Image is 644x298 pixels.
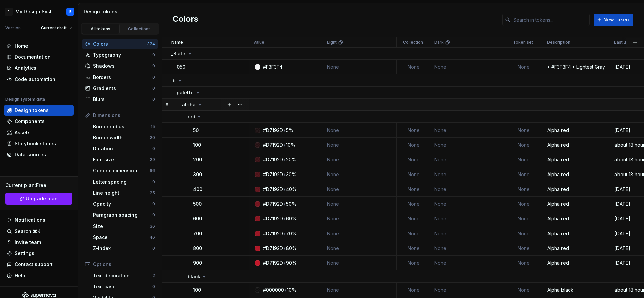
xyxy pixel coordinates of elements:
button: Help [4,270,74,281]
div: 0 [152,97,155,102]
div: P [5,8,13,16]
td: None [397,197,430,211]
div: Border radius [93,123,151,130]
p: 050 [177,64,185,70]
p: black [187,273,200,280]
div: #D7192D [263,245,283,252]
td: None [504,211,543,226]
div: Documentation [15,54,51,60]
div: Components [15,118,45,125]
a: Upgrade plan [5,193,72,205]
td: None [323,211,397,226]
td: None [504,167,543,182]
div: 70% [286,230,297,237]
td: None [323,167,397,182]
td: None [430,152,504,167]
div: 80% [286,245,297,252]
div: Line height [93,190,150,196]
td: None [323,123,397,138]
td: None [504,138,543,152]
a: Space46 [90,232,158,243]
td: None [323,283,397,297]
p: Collection [403,40,423,45]
a: Line height25 [90,188,158,198]
div: #F3F3F4 [263,64,282,70]
div: Search ⌘K [15,228,40,235]
div: Font size [93,156,150,163]
div: 10% [287,287,297,293]
div: Gradients [93,85,152,92]
div: 324 [147,41,155,47]
div: 10% [286,142,296,148]
div: Alpha red [543,201,609,207]
div: #D7192D [263,156,283,163]
a: Font size29 [90,154,158,165]
div: Space [93,234,150,241]
a: Paragraph spacing0 [90,210,158,220]
td: None [430,241,504,256]
a: Z-index0 [90,243,158,254]
td: None [397,226,430,241]
div: 0 [152,86,155,91]
div: Design system data [5,97,45,102]
div: Typography [93,52,152,58]
td: None [430,283,504,297]
div: 20 [150,135,155,140]
td: None [430,211,504,226]
div: Alpha red [543,215,609,222]
td: None [323,256,397,270]
a: Blurs0 [82,94,158,105]
p: 700 [193,230,202,237]
p: ib [171,77,176,84]
td: None [504,283,543,297]
div: Border width [93,134,150,141]
button: PMy Design SystemE [1,4,76,19]
p: 600 [193,215,202,222]
td: None [504,256,543,270]
a: Shadows0 [82,61,158,71]
div: 50% [286,201,297,207]
div: Invite team [15,239,41,246]
div: • #F3F3F4 • Lightest Gray [543,64,609,70]
a: Components [4,116,74,127]
div: Dimensions [93,112,155,119]
button: New token [594,14,633,26]
div: Notifications [15,217,45,223]
td: None [323,60,397,74]
div: Design tokens [84,8,159,15]
div: 2 [152,273,155,278]
p: red [187,113,195,120]
div: Size [93,223,150,230]
td: None [397,283,430,297]
td: None [430,138,504,152]
a: Invite team [4,237,74,248]
a: Gradients0 [82,83,158,94]
a: Text decoration2 [90,270,158,281]
td: None [323,138,397,152]
div: Text case [93,283,152,290]
div: 0 [152,52,155,58]
div: Alpha red [543,245,609,252]
div: #D7192D [263,215,283,222]
span: Current draft [41,25,67,31]
div: 46 [150,235,155,240]
a: Documentation [4,52,74,62]
p: 100 [193,287,201,293]
div: Blurs [93,96,152,103]
td: None [323,241,397,256]
p: Token set [513,40,533,45]
a: Code automation [4,74,74,85]
div: E [69,9,71,14]
td: None [323,182,397,197]
p: 500 [193,201,202,207]
td: None [430,60,504,74]
button: Contact support [4,259,74,270]
td: None [323,152,397,167]
td: None [504,123,543,138]
div: 36 [150,223,155,229]
div: My Design System [15,8,58,15]
a: Duration0 [90,143,158,154]
div: 15 [151,124,155,129]
td: None [323,197,397,211]
div: #D7192D [263,171,283,178]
